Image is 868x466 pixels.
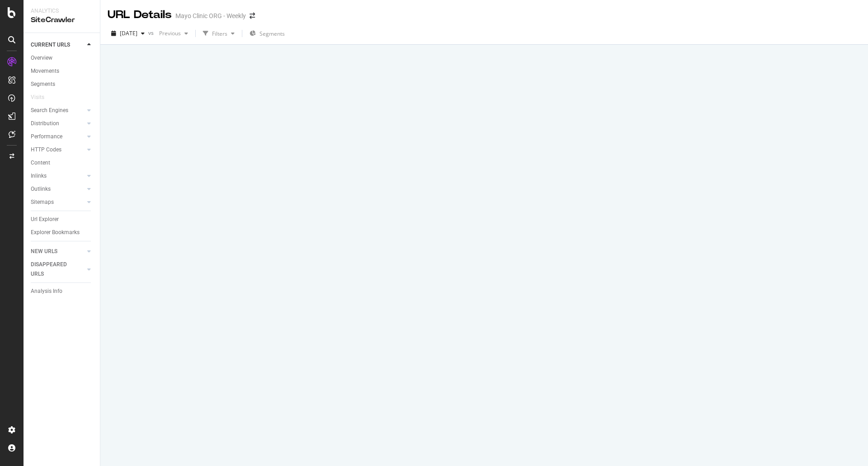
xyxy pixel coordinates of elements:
a: Sitemaps [31,198,85,207]
a: Movements [31,66,94,76]
a: Analysis Info [31,287,94,296]
div: Mayo Clinic ORG - Weekly [175,11,246,20]
div: Overview [31,53,52,63]
span: Previous [156,29,181,37]
div: Analytics [31,7,93,15]
div: NEW URLS [31,247,57,256]
div: Performance [31,132,62,141]
a: Url Explorer [31,215,94,224]
div: DISAPPEARED URLS [31,260,76,279]
div: arrow-right-arrow-left [250,13,255,19]
span: Segments [259,30,285,38]
button: Filters [199,26,238,41]
a: HTTP Codes [31,145,85,155]
span: vs [148,29,156,37]
button: Previous [156,26,192,41]
a: NEW URLS [31,247,85,256]
a: Distribution [31,119,85,128]
div: SiteCrawler [31,15,93,25]
div: Search Engines [31,106,68,115]
div: Filters [212,30,227,38]
div: Visits [31,93,44,102]
div: Movements [31,66,59,76]
div: Content [31,158,50,168]
a: Segments [31,80,94,89]
a: Visits [31,93,53,102]
div: Outlinks [31,184,51,194]
a: Outlinks [31,184,85,194]
a: DISAPPEARED URLS [31,260,85,279]
div: Sitemaps [31,198,54,207]
div: Url Explorer [31,215,59,224]
div: HTTP Codes [31,145,61,155]
a: Search Engines [31,106,85,115]
div: Explorer Bookmarks [31,228,80,237]
div: Segments [31,80,55,89]
a: Inlinks [31,171,85,181]
div: CURRENT URLS [31,40,70,50]
div: Analysis Info [31,287,62,296]
span: 2025 Oct. 8th [120,29,137,37]
div: Inlinks [31,171,47,181]
div: Distribution [31,119,59,128]
button: [DATE] [108,26,148,41]
a: Explorer Bookmarks [31,228,94,237]
a: CURRENT URLS [31,40,85,50]
a: Content [31,158,94,168]
a: Overview [31,53,94,63]
div: URL Details [108,7,172,23]
a: Performance [31,132,85,141]
button: Segments [246,26,288,41]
